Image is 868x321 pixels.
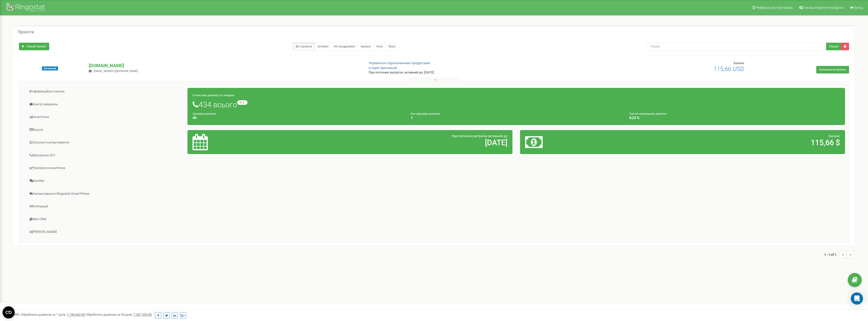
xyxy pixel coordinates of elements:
[23,111,188,123] a: Аналiтика
[193,112,216,115] small: Цільових дзвінків
[411,112,440,115] small: Без відповіді дзвінків
[23,162,188,174] a: Наскрізна аналітика
[89,62,361,69] p: [DOMAIN_NAME]
[369,66,397,70] a: Історія транзакцій
[23,175,188,187] a: Колбек
[369,70,571,75] p: При поточних витратах активний до: [DATE]
[23,149,188,162] a: Віртуальна АТС
[193,116,403,120] h4: 40
[816,66,849,73] a: Поповнити баланс
[755,6,793,10] span: Реферальна програма
[824,251,839,258] span: 1 - 1 of 1
[714,65,744,72] span: 115,66 USD
[23,188,188,200] a: Налаштування Ringostat Smart Phone
[18,30,34,34] h5: Проєкти
[23,136,188,149] a: Загальні налаштування
[23,226,188,238] a: [PERSON_NAME]
[411,116,621,120] h4: 1
[829,134,840,138] span: Баланс
[854,6,863,10] span: Вихід
[23,85,188,98] a: Інформаційна панель
[3,306,15,318] button: Open CMP widget
[824,246,854,263] nav: ...
[293,43,315,50] a: Всі проєкти
[734,61,744,65] span: Баланс
[633,138,840,147] h2: 115,66 $
[331,43,358,50] a: Не продовжені
[42,66,58,70] span: Активний
[237,100,248,105] small: -9
[19,43,49,50] a: Новий проєкт
[851,292,863,305] div: Open Intercom Messenger
[23,200,188,213] a: Інтеграція
[193,100,840,109] h1: 434 всього
[647,43,826,50] input: Пошук
[300,138,507,147] h2: [DATE]
[629,116,840,120] h4: 0,23 %
[369,61,430,65] a: Управління підключеними продуктами
[193,94,234,97] small: Статистика дзвінків за тиждень
[23,124,188,136] a: Кошти
[373,43,386,50] a: Нові
[94,69,138,73] span: [EMAIL_ADDRESS][DOMAIN_NAME]
[315,43,331,50] a: Активні
[629,112,666,115] small: Частка пропущених дзвінків
[358,43,374,50] a: Архівні
[452,134,507,138] span: При поточних витратах активний до
[385,43,398,50] a: Тріал
[23,98,188,111] a: Центр звернень
[804,6,844,10] span: Налаштування профілю
[23,213,188,226] a: Mini CRM
[826,43,841,50] button: Пошук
